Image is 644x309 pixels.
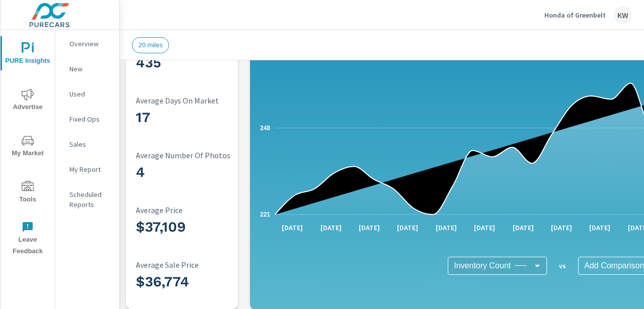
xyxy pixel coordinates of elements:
[544,223,579,233] p: [DATE]
[55,36,119,51] div: Overview
[454,261,511,271] span: Inventory Count
[55,86,119,101] div: Used
[584,261,644,271] span: Add Comparison
[136,96,269,105] p: Average Days On Market
[614,6,632,24] div: KW
[582,223,617,233] p: [DATE]
[4,135,52,159] span: My Market
[69,89,111,99] p: Used
[69,164,111,174] p: My Report
[136,260,269,269] p: Average Sale Price
[544,11,606,20] p: Honda of Greenbelt
[69,189,111,210] p: Scheduled Reports
[132,41,169,49] span: 20 miles
[55,137,119,152] div: Sales
[4,88,52,113] span: Advertise
[69,139,111,149] p: Sales
[547,261,578,270] p: vs
[429,223,464,233] p: [DATE]
[352,223,387,233] p: [DATE]
[69,39,111,49] p: Overview
[55,61,119,76] div: New
[448,257,547,275] div: Inventory Count
[136,273,269,290] h3: $36,774
[275,223,310,233] p: [DATE]
[467,223,502,233] p: [DATE]
[1,30,55,261] div: nav menu
[55,112,119,127] div: Fixed Ops
[136,109,269,126] h3: 17
[136,151,269,160] p: Average Number Of Photos
[390,223,425,233] p: [DATE]
[260,211,270,218] text: 221
[313,223,349,233] p: [DATE]
[136,205,269,215] p: Average Price
[136,54,269,71] h3: 435
[55,187,119,212] div: Scheduled Reports
[4,221,52,257] span: Leave Feedback
[69,64,111,74] p: New
[506,223,541,233] p: [DATE]
[136,164,269,181] h3: 4
[260,125,270,132] text: 248
[4,181,52,205] span: Tools
[69,114,111,124] p: Fixed Ops
[136,219,269,236] h3: $37,109
[4,42,52,67] span: PURE Insights
[55,162,119,177] div: My Report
